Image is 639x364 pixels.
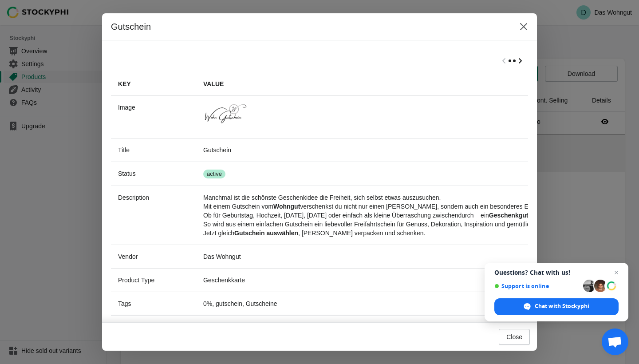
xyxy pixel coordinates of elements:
th: Status [111,162,196,186]
strong: Wohngut [273,203,300,210]
div: Chat with Stockyphi [494,298,619,315]
button: Close [499,329,530,345]
th: Description [111,186,196,245]
th: Vendor [111,245,196,268]
button: Scroll table right one column [512,53,528,69]
th: Published At [111,315,196,339]
th: Tags [111,292,196,315]
th: Title [111,138,196,162]
img: WohnGutschein_GIFT_CARD_DO_NOT_DELETE_c5cff825-8ce2-4408-82d2-96430ca57232.jpg [203,103,248,129]
div: Open chat [602,328,628,355]
span: Chat with Stockyphi [535,302,589,310]
span: Close [506,333,522,340]
h2: Gutschein [111,20,507,33]
strong: Geschenkgutschein [489,212,548,219]
span: active [203,170,225,178]
span: Support is online [494,283,580,289]
strong: Gutschein auswählen [234,229,298,237]
button: Close [516,19,532,35]
th: Key [111,72,196,96]
th: Image [111,96,196,138]
span: Questions? Chat with us! [494,269,619,276]
th: Product Type [111,268,196,292]
span: Close chat [611,267,622,278]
